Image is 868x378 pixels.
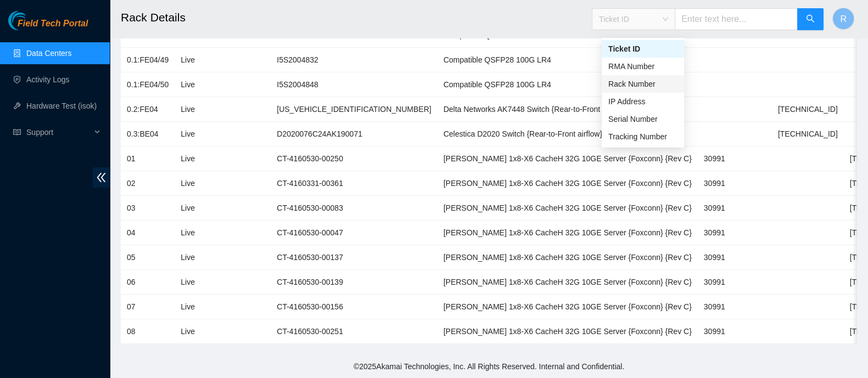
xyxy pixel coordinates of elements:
div: Ticket ID [608,43,677,55]
td: [PERSON_NAME] 1x8-X6 CacheH 32G 10GE Server {Foxconn} {Rev C} [438,270,698,295]
td: Live [175,122,217,146]
td: Compatible QSFP28 100G LR4 [438,72,698,97]
td: Live [175,48,217,72]
td: CT-4160530-00156 [271,295,437,319]
td: Live [175,295,217,319]
td: CT-4160530-00250 [271,146,437,171]
td: Live [175,97,217,122]
button: search [797,8,824,30]
td: 30991 [698,295,772,319]
td: D2020076C24AK190071 [271,122,437,146]
td: [TECHNICAL_ID] [772,97,844,122]
a: Hardware Test (isok) [26,101,97,110]
span: read [13,128,21,136]
td: 0.2:FE04 [121,97,175,122]
div: Rack Number [602,75,684,93]
div: Rack Number [608,78,677,90]
input: Enter text here... [675,8,798,30]
td: 0.1:FE04/49 [121,48,175,72]
td: [PERSON_NAME] 1x8-X6 CacheH 32G 10GE Server {Foxconn} {Rev C} [438,146,698,171]
td: CT-4160331-00361 [271,171,437,196]
td: 30991 [698,245,772,270]
td: CT-4160530-00083 [271,196,437,221]
div: IP Address [602,93,684,110]
td: 30991 [698,270,772,295]
div: RMA Number [602,58,684,75]
td: 30991 [698,146,772,171]
span: Field Tech Portal [18,19,88,29]
td: Compatible QSFP28 100G LR4 [438,48,698,72]
td: [PERSON_NAME] 1x8-X6 CacheH 32G 10GE Server {Foxconn} {Rev C} [438,295,698,319]
div: RMA Number [608,60,677,72]
td: 07 [121,295,175,319]
footer: © 2025 Akamai Technologies, Inc. All Rights Reserved. Internal and Confidential. [110,355,868,378]
td: I5S2004848 [271,72,437,97]
a: Activity Logs [26,75,70,84]
div: Ticket ID [602,40,684,58]
td: 30991 [698,319,772,344]
td: Live [175,245,217,270]
td: [PERSON_NAME] 1x8-X6 CacheH 32G 10GE Server {Foxconn} {Rev C} [438,245,698,270]
td: 08 [121,319,175,344]
td: 30991 [698,221,772,245]
td: 01 [121,146,175,171]
span: Support [26,121,91,143]
td: 06 [121,270,175,295]
td: I5S2004832 [271,48,437,72]
span: Ticket ID [599,11,668,27]
td: [TECHNICAL_ID] [772,122,844,146]
td: CT-4160530-00251 [271,319,437,344]
td: Live [175,146,217,171]
td: Live [175,270,217,295]
div: IP Address [608,95,677,108]
td: Delta Networks AK7448 Switch {Rear-to-Front airflow} [438,97,698,122]
div: Tracking Number [602,128,684,145]
td: [PERSON_NAME] 1x8-X6 CacheH 32G 10GE Server {Foxconn} {Rev C} [438,171,698,196]
td: Live [175,319,217,344]
td: CT-4160530-00047 [271,221,437,245]
img: Akamai Technologies [8,11,55,30]
td: CT-4160530-00139 [271,270,437,295]
td: Live [175,171,217,196]
td: Live [175,221,217,245]
span: R [840,12,847,26]
span: double-left [93,167,110,188]
div: Serial Number [602,110,684,128]
button: R [832,8,854,30]
td: 30991 [698,171,772,196]
td: Live [175,72,217,97]
td: 03 [121,196,175,221]
td: 0.1:FE04/50 [121,72,175,97]
td: [PERSON_NAME] 1x8-X6 CacheH 32G 10GE Server {Foxconn} {Rev C} [438,196,698,221]
a: Akamai TechnologiesField Tech Portal [8,20,88,34]
td: 30991 [698,196,772,221]
td: 0.3:BE04 [121,122,175,146]
a: Data Centers [26,49,71,58]
td: 05 [121,245,175,270]
td: [PERSON_NAME] 1x8-X6 CacheH 32G 10GE Server {Foxconn} {Rev C} [438,319,698,344]
div: Serial Number [608,113,677,125]
div: Tracking Number [608,131,677,143]
td: Live [175,196,217,221]
td: Celestica D2020 Switch {Rear-to-Front airflow} [438,122,698,146]
td: CT-4160530-00137 [271,245,437,270]
td: [US_VEHICLE_IDENTIFICATION_NUMBER] [271,97,437,122]
span: search [806,14,815,25]
td: 02 [121,171,175,196]
td: [PERSON_NAME] 1x8-X6 CacheH 32G 10GE Server {Foxconn} {Rev C} [438,221,698,245]
td: 04 [121,221,175,245]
